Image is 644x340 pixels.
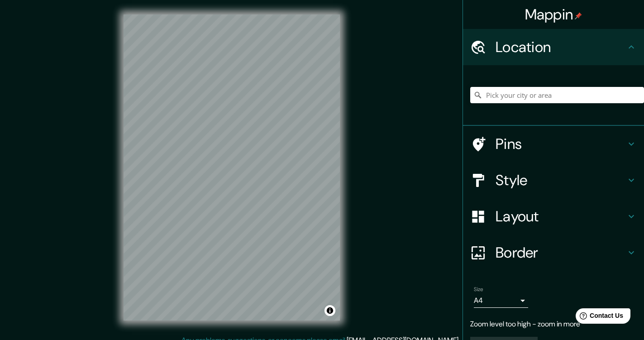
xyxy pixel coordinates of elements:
div: Border [463,235,644,271]
div: Location [463,29,644,65]
button: Toggle attribution [324,305,335,316]
div: A4 [474,293,528,308]
h4: Layout [496,207,626,225]
h4: Style [496,171,626,189]
iframe: Help widget launcher [563,305,634,330]
div: Style [463,162,644,198]
input: Pick your city or area [470,87,644,103]
h4: Border [496,244,626,262]
canvas: Map [124,14,340,321]
h4: Location [496,38,626,56]
label: Size [474,286,483,293]
img: pin-icon.png [575,12,582,19]
div: Pins [463,126,644,162]
h4: Pins [496,135,626,153]
p: Zoom level too high - zoom in more [470,319,637,330]
h4: Mappin [525,5,582,24]
div: Layout [463,198,644,235]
